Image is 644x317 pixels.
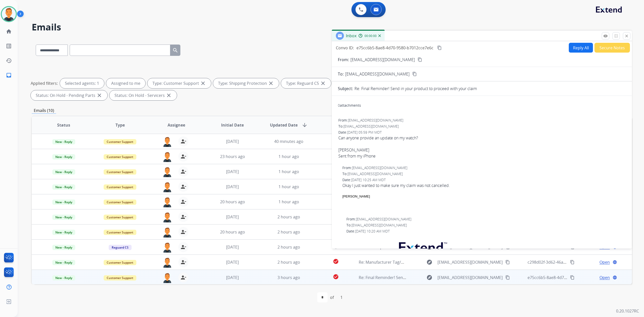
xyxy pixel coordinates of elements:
div: of [330,294,334,300]
span: New - Reply [52,230,75,235]
mat-icon: close [268,80,274,86]
span: 2 hours ago [277,244,300,250]
div: Selected agents: 1 [60,78,104,88]
span: Can anyone provide an update on my watch? [338,135,625,159]
span: [DATE] 05:59 PM MDT [347,130,382,135]
span: New - Reply [52,154,75,160]
span: [DATE] 10:25 AM MDT [351,177,386,182]
div: Assigned to me [106,78,145,88]
span: New - Reply [52,200,75,205]
p: Re: Final Reminder! Send in your product to proceed with your claim [354,86,477,92]
span: 1 hour ago [278,154,299,159]
mat-icon: person_remove [180,244,186,250]
mat-icon: person_remove [180,199,186,205]
mat-icon: search [172,47,178,53]
div: Date: [338,130,625,135]
div: attachments [338,103,361,108]
div: Status: On Hold - Pending Parts [31,90,107,100]
span: [DATE] [226,259,239,265]
mat-icon: close [624,34,629,38]
span: 1 hour ago [278,199,299,205]
button: Secure Notes [594,43,630,53]
div: Date: [342,177,625,182]
span: New - Reply [52,169,75,175]
div: From: [338,118,625,123]
mat-icon: language [613,275,617,280]
span: Customer Support [104,230,136,235]
div: Sent from my iPhone [338,153,625,159]
mat-icon: person_remove [180,138,186,144]
mat-icon: close [96,92,102,98]
div: Status: On Hold - Servicers [109,90,177,100]
span: [DATE] [226,214,239,220]
img: agent-avatar [162,197,172,207]
span: Re: Manufacturer Tag/Purchase Invoice [359,259,433,265]
div: Type: Reguard CS [281,78,331,88]
div: To: [338,124,625,129]
mat-icon: content_copy [412,72,417,76]
img: agent-avatar [162,182,172,192]
mat-icon: explore [426,274,432,281]
span: e75cc6b5-8ae8-4d70-9580-b7012cce7e6c [528,275,605,280]
span: [EMAIL_ADDRESS][DOMAIN_NAME] [348,118,403,123]
span: Customer Support [104,215,136,220]
div: To: [346,223,625,228]
span: [DATE] 10:20 AM MDT [355,229,390,233]
span: Updated Date [270,122,298,128]
mat-icon: content_copy [570,275,575,280]
mat-icon: content_copy [505,275,510,280]
mat-icon: person_remove [180,153,186,160]
span: Status [57,122,70,128]
mat-icon: person_remove [180,274,186,281]
div: Okay I just wanted to make sure my claim was not cancelled. [342,182,625,188]
mat-icon: person_remove [180,184,186,190]
mat-icon: arrow_downward [302,122,308,128]
span: e75cc6b5-8ae8-4d70-9580-b7012cce7e6c [356,45,433,51]
span: Customer Support [104,139,136,144]
span: Assignee [168,122,185,128]
img: agent-avatar [162,212,172,222]
span: 40 minutes ago [274,139,303,144]
span: 2 hours ago [277,214,300,220]
span: New - Reply [52,139,75,144]
button: Reply All [569,43,593,53]
p: [EMAIL_ADDRESS][DOMAIN_NAME] [350,57,415,63]
mat-icon: content_copy [505,260,510,264]
span: Initial Date [221,122,244,128]
span: [EMAIL_ADDRESS][DOMAIN_NAME] [352,165,407,170]
img: avatar [2,7,16,21]
span: New - Reply [52,275,75,281]
span: Customer Support [104,154,136,160]
mat-icon: content_copy [418,57,422,62]
img: agent-avatar [162,151,172,162]
span: 2 hours ago [277,229,300,235]
span: Re: Final Reminder! Send in your product to proceed with your claim [359,275,488,280]
mat-icon: content_copy [437,46,442,50]
p: Convo ID: [336,45,354,51]
img: agent-avatar [162,167,172,177]
img: agent-avatar [162,227,172,237]
div: To: [342,171,625,176]
span: Customer Support [104,200,136,205]
img: agent-avatar [162,272,172,283]
span: 3 hours ago [277,275,300,280]
span: [EMAIL_ADDRESS][DOMAIN_NAME] [351,223,407,227]
span: Customer Support [104,275,136,281]
span: Customer Support [104,169,136,175]
div: From: [346,217,625,222]
span: New - Reply [52,184,75,190]
mat-icon: person_remove [180,169,186,175]
span: [EMAIL_ADDRESS][DOMAIN_NAME] [437,274,503,281]
mat-icon: fullscreen [614,34,618,38]
img: extend.png [393,236,452,256]
mat-icon: inbox [6,72,12,78]
div: Type: Shipping Protection [213,78,279,88]
span: New - Reply [52,260,75,265]
span: Type [115,122,125,128]
mat-icon: content_copy [570,260,575,264]
span: Open [599,259,610,265]
p: Applied filters: [31,80,58,86]
div: Date: [346,229,625,234]
span: [DATE] [226,169,239,174]
mat-icon: close [200,80,206,86]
